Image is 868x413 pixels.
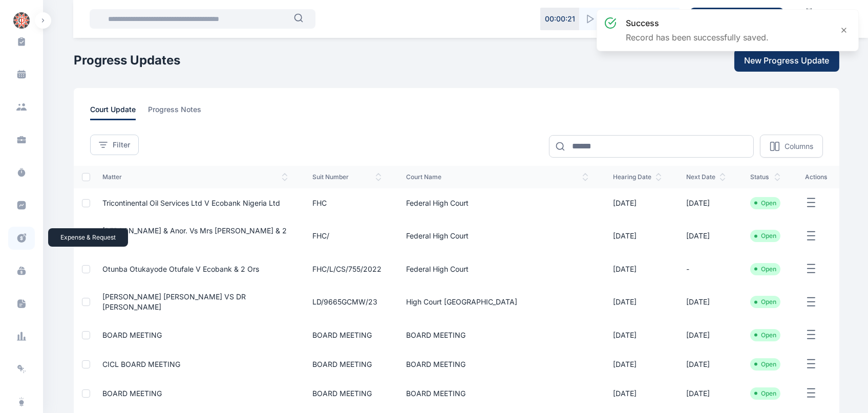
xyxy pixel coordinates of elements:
[754,389,776,398] li: Open
[102,226,287,245] a: [PERSON_NAME] & Anor. Vs Mrs [PERSON_NAME] & 2 Ors.
[394,254,601,284] td: Federal High Court
[102,360,180,368] a: CICL BOARD MEETING
[805,173,827,181] span: actions
[686,173,726,181] span: next date
[300,320,394,350] td: BOARD MEETING
[754,232,776,240] li: Open
[750,173,780,181] span: status
[300,218,394,254] td: FHC/
[394,350,601,379] td: BOARD MEETING
[760,135,823,158] button: Columns
[626,17,769,29] h3: success
[601,379,674,408] td: [DATE]
[74,52,180,69] h1: Progress Updates
[300,254,394,284] td: FHC/L/CS/755/2022
[674,379,738,408] td: [DATE]
[102,199,280,207] a: Tricontinental Oil Services Ltd V Ecobank Nigeria Ltd
[90,104,148,120] a: court update
[674,188,738,218] td: [DATE]
[394,320,601,350] td: BOARD MEETING
[113,140,130,150] span: Filter
[674,218,738,254] td: [DATE]
[300,284,394,320] td: LD/9665GCMW/23
[754,265,776,273] li: Open
[406,173,588,181] span: court name
[90,104,136,120] span: court update
[300,188,394,218] td: FHC
[674,350,738,379] td: [DATE]
[102,331,162,339] a: BOARD MEETING
[601,350,674,379] td: [DATE]
[601,218,674,254] td: [DATE]
[674,320,738,350] td: [DATE]
[601,254,674,284] td: [DATE]
[102,265,259,273] a: Otunba Otukayode Otufale V Ecobank & 2 Ors
[601,188,674,218] td: [DATE]
[394,379,601,408] td: BOARD MEETING
[545,14,575,24] p: 00 : 00 : 21
[754,360,776,368] li: Open
[148,104,201,120] span: progress notes
[300,350,394,379] td: BOARD MEETING
[674,254,738,284] td: -
[613,173,662,181] span: hearing date
[394,284,601,320] td: High Court [GEOGRAPHIC_DATA]
[394,218,601,254] td: Federal High Court
[792,4,827,34] a: Calendar
[754,331,776,339] li: Open
[102,173,288,181] span: matter
[90,135,139,155] button: Filter
[601,320,674,350] td: [DATE]
[394,188,601,218] td: Federal High Court
[102,292,246,311] a: [PERSON_NAME] [PERSON_NAME] VS DR [PERSON_NAME]
[300,379,394,408] td: BOARD MEETING
[674,284,738,320] td: [DATE]
[601,284,674,320] td: [DATE]
[754,298,776,306] li: Open
[148,104,214,120] a: progress notes
[312,173,382,181] span: suit number
[785,141,813,151] p: Columns
[102,389,162,398] a: BOARD MEETING
[626,31,769,44] p: Record has been successfully saved.
[579,8,638,30] button: Continue
[754,199,776,207] li: Open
